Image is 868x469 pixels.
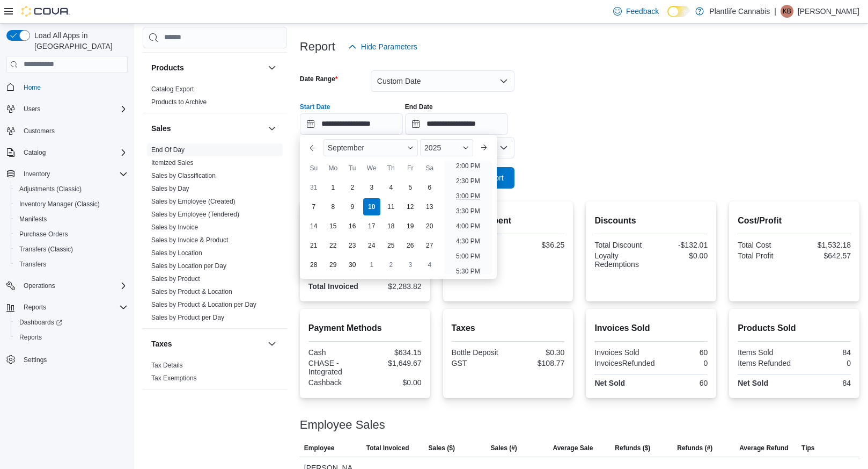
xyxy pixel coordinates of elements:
[151,361,183,370] span: Tax Details
[19,125,59,138] a: Customers
[19,279,128,292] span: Operations
[151,223,198,231] a: Sales by Invoice
[382,198,400,215] div: day-11
[402,218,419,235] div: day-19
[11,212,132,227] button: Manifests
[19,200,100,208] span: Inventory Manager (Classic)
[19,352,128,366] span: Settings
[2,80,132,95] button: Home
[143,143,287,328] div: Sales
[677,444,712,452] span: Refunds (#)
[151,146,185,154] span: End Of Day
[421,179,438,196] div: day-6
[151,314,224,321] a: Sales by Product per Day
[151,313,224,322] span: Sales by Product per Day
[344,237,361,254] div: day-23
[11,257,132,272] button: Transfers
[367,282,421,291] div: $2,283.82
[452,322,565,335] h2: Taxes
[151,262,226,270] a: Sales by Location per Day
[421,218,438,235] div: day-20
[15,316,67,329] a: Dashboards
[553,444,593,452] span: Average Sale
[2,351,132,367] button: Settings
[367,348,421,357] div: $634.15
[19,245,73,254] span: Transfers (Classic)
[15,198,128,211] span: Inventory Manager (Classic)
[2,123,132,139] button: Customers
[594,379,625,387] strong: Net Sold
[19,318,62,327] span: Dashboards
[151,223,198,232] span: Sales by Invoice
[11,242,132,257] button: Transfers (Classic)
[151,62,184,73] h3: Products
[363,160,380,177] div: We
[24,303,46,312] span: Reports
[429,444,455,452] span: Sales ($)
[308,322,422,335] h2: Payment Methods
[452,359,506,367] div: GST
[594,241,649,249] div: Total Discount
[452,220,484,233] li: 4:00 PM
[510,241,564,249] div: $36.25
[783,5,791,18] span: KB
[363,179,380,196] div: day-3
[151,338,172,349] h3: Taxes
[594,251,649,269] div: Loyalty Redemptions
[19,103,45,116] button: Users
[19,333,42,342] span: Reports
[305,179,322,196] div: day-31
[367,378,421,387] div: $0.00
[325,218,342,235] div: day-15
[266,122,278,135] button: Sales
[499,143,508,152] button: Open list of options
[402,160,419,177] div: Fr
[325,198,342,215] div: day-8
[344,256,361,273] div: day-30
[491,444,517,452] span: Sales (#)
[15,316,128,329] span: Dashboards
[19,215,47,223] span: Manifests
[366,444,409,452] span: Total Invoiced
[452,175,484,187] li: 2:30 PM
[151,146,185,154] a: End Of Day
[15,213,128,226] span: Manifests
[300,103,330,111] label: Start Date
[344,218,361,235] div: day-16
[151,159,194,167] a: Itemized Sales
[304,444,335,452] span: Employee
[444,161,492,275] ul: Time
[151,158,194,167] span: Itemized Sales
[475,139,492,156] button: Next month
[667,6,690,17] input: Dark Mode
[452,214,565,227] h2: Average Spent
[382,218,400,235] div: day-18
[738,322,851,335] h2: Products Sold
[325,237,342,254] div: day-22
[305,256,322,273] div: day-28
[659,359,708,367] div: 0
[15,183,86,196] a: Adjustments (Classic)
[798,5,859,18] p: [PERSON_NAME]
[304,178,439,275] div: September, 2025
[19,260,46,269] span: Transfers
[151,275,200,283] span: Sales by Product
[2,102,132,117] button: Users
[452,265,484,278] li: 5:30 PM
[371,70,514,92] button: Custom Date
[266,337,278,350] button: Taxes
[382,160,400,177] div: Th
[15,198,104,211] a: Inventory Manager (Classic)
[344,160,361,177] div: Tu
[653,348,708,357] div: 60
[15,243,128,256] span: Transfers (Classic)
[11,315,132,330] a: Dashboards
[151,184,189,193] span: Sales by Day
[19,124,128,138] span: Customers
[424,143,441,152] span: 2025
[626,6,659,17] span: Feedback
[15,258,50,271] a: Transfers
[19,230,68,239] span: Purchase Orders
[344,36,422,57] button: Hide Parameters
[11,182,132,197] button: Adjustments (Classic)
